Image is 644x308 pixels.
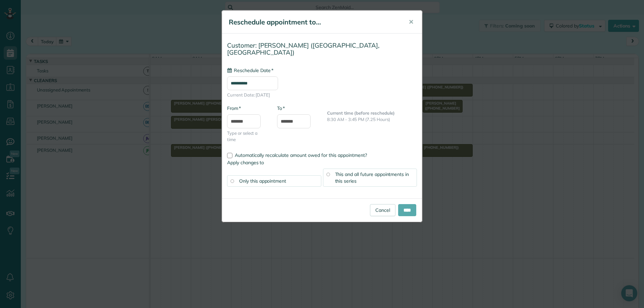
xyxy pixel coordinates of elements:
[227,42,417,56] h4: Customer: [PERSON_NAME] ([GEOGRAPHIC_DATA], [GEOGRAPHIC_DATA])
[227,159,417,166] label: Apply changes to
[335,171,409,184] span: This and all future appointments in this series
[227,67,273,74] label: Reschedule Date
[277,105,285,112] label: To
[326,173,330,176] input: This and all future appointments in this series
[227,130,267,143] span: Type or select a time
[227,105,241,112] label: From
[239,178,286,184] span: Only this appointment
[229,17,399,27] h5: Reschedule appointment to...
[409,18,414,26] span: ✕
[327,116,417,123] p: 8:30 AM - 3:45 PM (7.25 Hours)
[327,110,395,116] b: Current time (before reschedule)
[230,180,234,183] input: Only this appointment
[370,204,395,216] a: Cancel
[235,152,367,158] span: Automatically recalculate amount owed for this appointment?
[227,92,417,98] span: Current Date: [DATE]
